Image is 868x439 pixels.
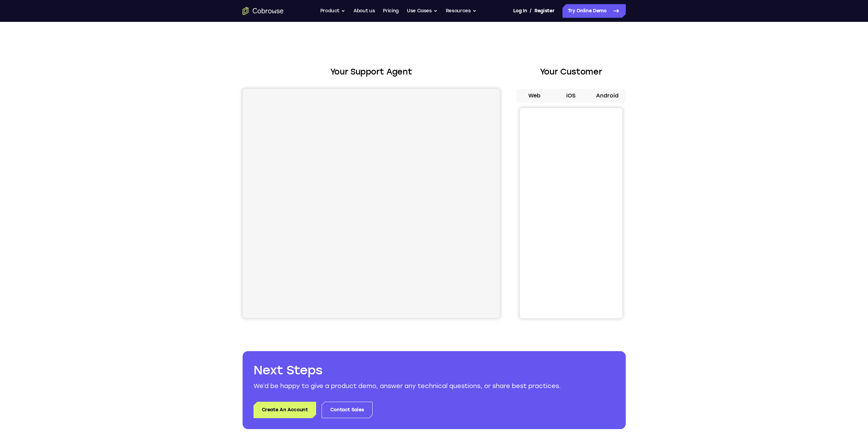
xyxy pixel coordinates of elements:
button: Use Cases [407,4,438,18]
p: We’d be happy to give a product demo, answer any technical questions, or share best practices. [254,381,615,391]
a: Go to the home page [243,7,284,15]
button: Android [589,89,626,103]
h2: Your Customer [516,66,626,78]
a: Log In [513,4,527,18]
button: Product [320,4,346,18]
a: Try Online Demo [562,4,626,18]
button: iOS [553,89,589,103]
h2: Your Support Agent [243,66,500,78]
a: Contact Sales [322,402,373,418]
span: / [530,7,532,15]
h2: Next Steps [254,362,615,378]
a: About us [353,4,375,18]
a: Register [534,4,554,18]
button: Web [516,89,553,103]
a: Pricing [383,4,399,18]
iframe: Agent [243,89,500,318]
a: Create An Account [254,402,316,418]
button: Resources [446,4,477,18]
